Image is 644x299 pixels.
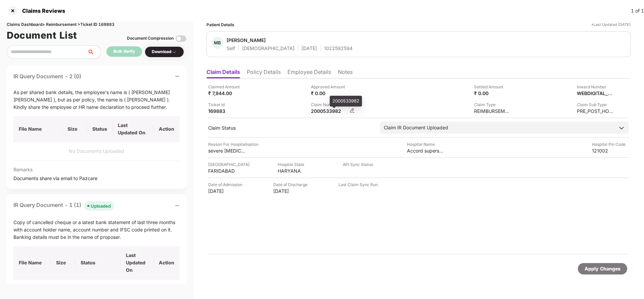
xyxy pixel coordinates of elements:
[384,124,448,131] div: Claim IR Document Uploaded
[176,33,186,44] img: svg+xml;base64,PHN2ZyBpZD0iVG9nZ2xlLTMyeDMyIiB4bWxucz0iaHR0cDovL3d3dy53My5vcmcvMjAwMC9zdmciIHdpZH...
[278,161,315,168] div: Hospital State
[208,181,245,188] div: Date of Admission
[91,203,111,209] div: Uploaded
[577,108,614,114] div: PRE_POST_HOSPITALIZATION_REIMBURSEMENT
[13,116,62,142] th: File Name
[208,108,245,114] div: 169883
[13,201,114,211] div: IR Query Document - 1 (1)
[407,147,444,154] div: Accord superspeciality hospital
[18,7,65,14] div: Claims Reviews
[407,141,444,147] div: Hospital Name
[152,49,177,55] div: Download
[208,84,245,90] div: Claimed Amount
[592,141,629,147] div: Hospital Pin Code
[62,116,87,142] th: Size
[153,246,180,280] th: Action
[273,181,310,188] div: Date of Discharge
[13,89,180,111] div: As per shared bank details, the employee's name is ( [PERSON_NAME] [PERSON_NAME] ), but as per po...
[618,125,625,131] img: downArrowIcon
[302,45,317,51] div: [DATE]
[7,22,186,28] div: Claims Dashboard > Reimbursement > Ticket ID 169883
[7,28,77,43] h1: Document List
[13,142,180,161] td: No Documents Uploaded
[87,45,101,59] button: search
[343,161,373,168] div: API Sync Status
[227,45,235,51] div: Self
[474,90,511,96] div: ₹ 0.00
[121,246,153,280] th: Last Updated On
[212,37,223,49] div: MB
[311,90,348,96] div: ₹ 0.00
[51,246,75,280] th: Size
[577,84,614,90] div: Inward Number
[208,141,259,147] div: Reason For Hospitalisation
[127,35,174,42] div: Document Compression
[278,168,315,174] div: HARYANA
[474,108,511,114] div: REIMBURSEMENT
[208,125,373,131] div: Claim Status
[330,96,362,106] div: 2000533982
[208,161,249,168] div: [GEOGRAPHIC_DATA]
[474,101,511,108] div: Claim Type
[311,101,355,108] div: Claim Number
[631,7,644,14] div: 1 of 1
[153,116,180,142] th: Action
[208,147,245,154] div: severe [MEDICAL_DATA] , [MEDICAL_DATA], [MEDICAL_DATA], hepatic [MEDICAL_DATA] and [MEDICAL_DATA]
[474,84,511,90] div: Settled Amount
[591,22,631,28] div: *Last Updated [DATE]
[311,108,348,114] div: 2000533982
[113,48,135,55] div: Bulk Verify
[577,101,614,108] div: Claim Sub Type
[208,90,245,96] div: ₹ 7,944.00
[287,69,331,78] li: Employee Details
[13,246,51,280] th: File Name
[585,265,620,272] div: Apply Changes
[112,116,153,142] th: Last Updated On
[208,168,245,174] div: FARIDABAD
[311,84,348,90] div: Approved Amount
[13,219,180,241] div: Copy of cancelled cheque or a latest bank statement of last three months with account holder name...
[247,69,281,78] li: Policy Details
[577,90,614,96] div: WEBDIGITAL_2336759
[206,22,234,28] div: Patient Details
[350,108,355,113] img: svg+xml;base64,PHN2ZyBpZD0iRWRpdC0zMngzMiIgeG1sbnM9Imh0dHA6Ly93d3cudzMub3JnLzIwMDAvc3ZnIiB3aWR0aD...
[242,45,294,51] div: [DEMOGRAPHIC_DATA]
[592,147,629,154] div: 121002
[175,74,180,79] span: minus
[324,45,353,51] div: 1022592594
[87,49,101,55] span: search
[13,175,180,182] span: Documents share via email to Pazcare
[75,246,121,280] th: Status
[87,116,112,142] th: Status
[206,69,240,78] li: Claim Details
[273,188,310,194] div: [DATE]
[338,69,353,78] li: Notes
[208,101,245,108] div: Ticket Id
[13,166,180,173] span: Remarks
[175,203,180,208] span: minus
[208,188,245,194] div: [DATE]
[13,72,81,81] div: IR Query Document - 2 (0)
[227,37,266,43] div: [PERSON_NAME]
[338,181,378,188] div: Last Claim Sync Run
[172,49,177,55] img: svg+xml;base64,PHN2ZyBpZD0iRHJvcGRvd24tMzJ4MzIiIHhtbG5zPSJodHRwOi8vd3d3LnczLm9yZy8yMDAwL3N2ZyIgd2...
